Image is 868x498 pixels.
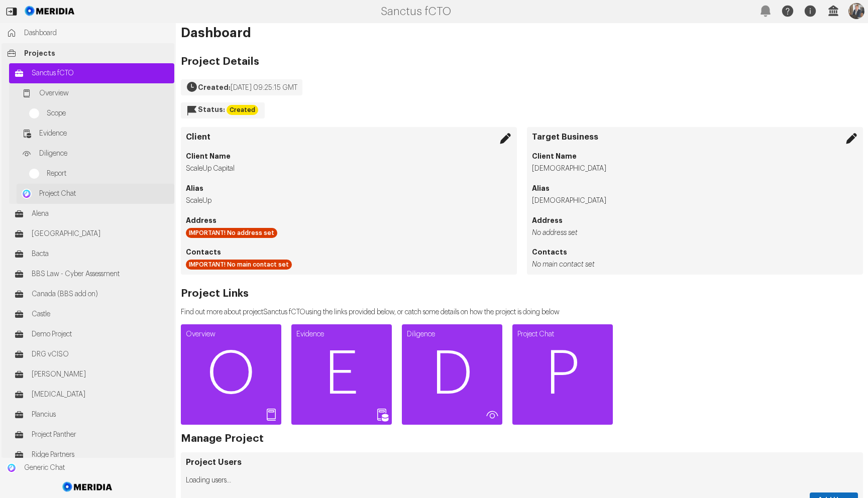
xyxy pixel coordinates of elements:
span: Ridge Partners [32,450,169,460]
img: Generic Chat [7,463,17,473]
strong: Status: [198,106,225,113]
span: D [402,344,502,405]
a: [MEDICAL_DATA] [9,385,174,405]
a: [GEOGRAPHIC_DATA] [9,224,174,244]
span: [MEDICAL_DATA] [32,390,169,400]
div: IMPORTANT! No main contact set [186,260,292,270]
span: Alena [32,209,169,219]
span: Scope [47,108,169,118]
p: Loading users... [186,475,858,485]
h1: Dashboard [181,28,863,38]
h3: Project Users [186,457,858,467]
a: BBS Law - Cyber Assessment [9,264,174,284]
img: Project Chat [22,189,32,199]
span: Dashboard [24,28,169,38]
p: Find out more about project Sanctus fCTO using the links provided below, or catch some details on... [181,307,560,317]
li: [DEMOGRAPHIC_DATA] [532,164,858,174]
span: DRG vCISO [32,349,169,359]
li: ScaleUp [186,196,512,206]
li: [DEMOGRAPHIC_DATA] [532,196,858,206]
span: Canada (BBS add on) [32,289,169,299]
span: [PERSON_NAME] [32,369,169,380]
h4: Client Name [532,151,858,161]
a: Plancius [9,405,174,425]
a: Castle [9,304,174,324]
span: Projects [24,48,169,58]
h4: Address [532,215,858,225]
span: Project Chat [39,189,169,199]
h4: Contacts [186,247,512,257]
span: Overview [39,88,169,98]
span: Generic Chat [24,463,169,473]
span: [GEOGRAPHIC_DATA] [32,229,169,239]
a: Diligence [17,144,174,164]
a: EvidenceE [291,324,392,425]
img: Profile Icon [848,3,864,19]
h3: Client [186,132,512,142]
img: Meridia Logo [61,476,115,498]
a: Dashboard [2,23,174,43]
a: Sanctus fCTO [9,63,174,83]
a: Projects [2,43,174,63]
a: [PERSON_NAME] [9,364,174,385]
h4: Address [186,215,512,225]
a: Report [24,164,174,184]
a: Project ChatP [512,324,613,425]
span: Report [47,169,169,179]
a: DRG vCISO [9,344,174,364]
h2: Project Links [181,289,560,299]
a: DiligenceD [402,324,502,425]
span: [DATE] 09:25:15 GMT [231,84,297,91]
i: No main contact set [532,261,595,268]
span: Demo Project [32,329,169,339]
a: Project Panther [9,425,174,445]
h4: Contacts [532,247,858,257]
a: Generic ChatGeneric Chat [2,458,174,478]
a: Evidence [17,123,174,144]
h2: Manage Project [181,434,264,444]
a: OverviewO [181,324,281,425]
span: E [291,344,392,405]
span: Bacta [32,249,169,259]
a: Overview [17,83,174,103]
div: IMPORTANT! No address set [186,228,277,238]
div: Created [227,105,258,115]
span: O [181,344,281,405]
a: Scope [24,103,174,123]
a: Project ChatProject Chat [17,184,174,204]
span: BBS Law - Cyber Assessment [32,269,169,279]
h4: Client Name [186,151,512,161]
svg: Created On [186,81,198,93]
i: No address set [532,229,578,236]
a: Alena [9,204,174,224]
h3: Target Business [532,132,858,142]
a: Ridge Partners [9,445,174,465]
li: ScaleUp Capital [186,164,512,174]
span: Project Panther [32,430,169,440]
span: Diligence [39,149,169,159]
span: Plancius [32,410,169,420]
strong: Created: [198,84,231,91]
span: Sanctus fCTO [32,68,169,78]
span: Evidence [39,129,169,139]
a: Demo Project [9,324,174,344]
a: Canada (BBS add on) [9,284,174,304]
span: Castle [32,309,169,319]
a: Bacta [9,244,174,264]
h4: Alias [186,183,512,193]
span: P [512,344,613,405]
h4: Alias [532,183,858,193]
h2: Project Details [181,57,302,67]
